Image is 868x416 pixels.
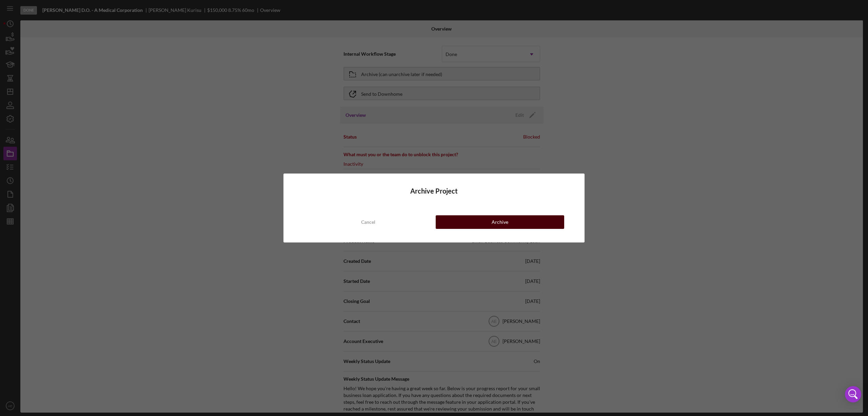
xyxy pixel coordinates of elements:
button: Cancel [304,215,432,229]
button: Archive [436,215,564,229]
div: Open Intercom Messenger [845,386,861,402]
div: Archive [492,215,508,229]
div: Cancel [361,215,375,229]
h4: Archive Project [304,187,564,195]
